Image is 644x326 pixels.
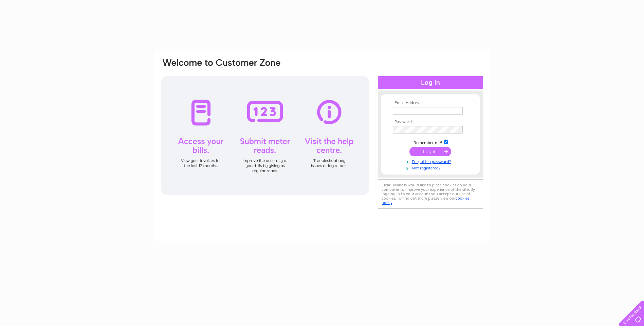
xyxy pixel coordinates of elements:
[391,101,470,105] th: Email Address:
[393,158,470,164] a: Forgotten password?
[391,139,470,145] td: Remember me?
[409,147,451,156] input: Submit
[393,164,470,171] a: Not registered?
[391,120,470,124] th: Password:
[378,179,483,209] div: Clear Business would like to place cookies on your computer to improve your experience of the sit...
[382,196,469,205] a: cookies policy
